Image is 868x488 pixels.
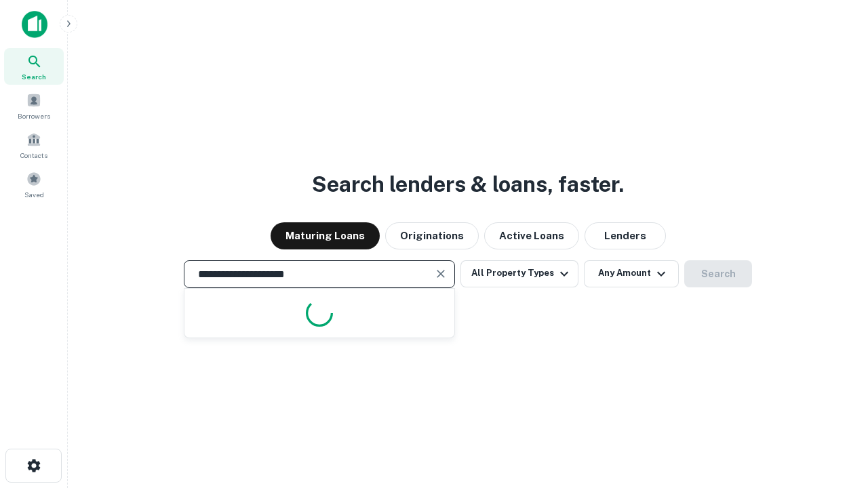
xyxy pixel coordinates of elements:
[18,110,50,121] span: Borrowers
[4,127,64,163] a: Contacts
[24,189,44,200] span: Saved
[22,11,47,38] img: capitalize-icon.png
[800,380,868,445] iframe: Chat Widget
[484,222,579,249] button: Active Loans
[312,168,624,201] h3: Search lenders & loans, faster.
[22,71,46,82] span: Search
[4,48,64,85] a: Search
[20,150,47,161] span: Contacts
[4,166,64,203] a: Saved
[431,264,450,283] button: Clear
[584,260,679,287] button: Any Amount
[460,260,578,287] button: All Property Types
[385,222,479,249] button: Originations
[585,222,666,249] button: Lenders
[4,87,64,124] a: Borrowers
[271,222,380,249] button: Maturing Loans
